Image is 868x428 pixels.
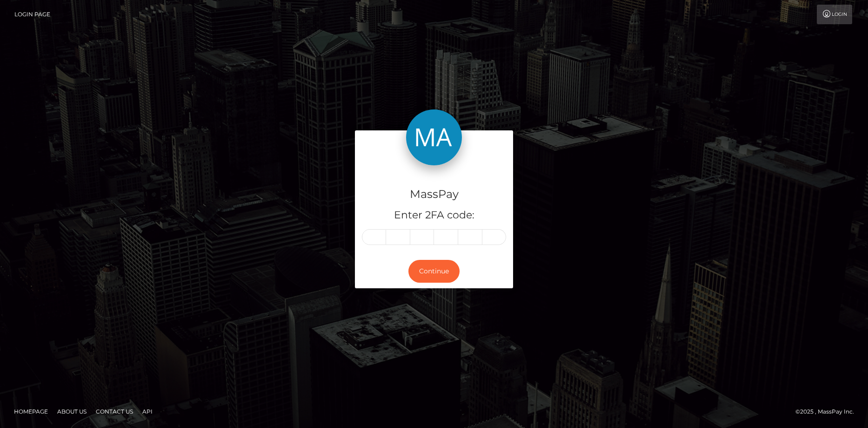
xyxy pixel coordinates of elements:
[362,186,506,203] h4: MassPay
[406,109,462,165] img: MassPay
[817,5,852,24] a: Login
[53,404,90,419] a: About Us
[795,407,861,417] div: © 2025 , MassPay Inc.
[139,404,156,419] a: API
[10,404,52,419] a: Homepage
[92,404,137,419] a: Contact Us
[14,5,50,24] a: Login Page
[362,208,506,223] h5: Enter 2FA code:
[408,260,460,283] button: Continue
